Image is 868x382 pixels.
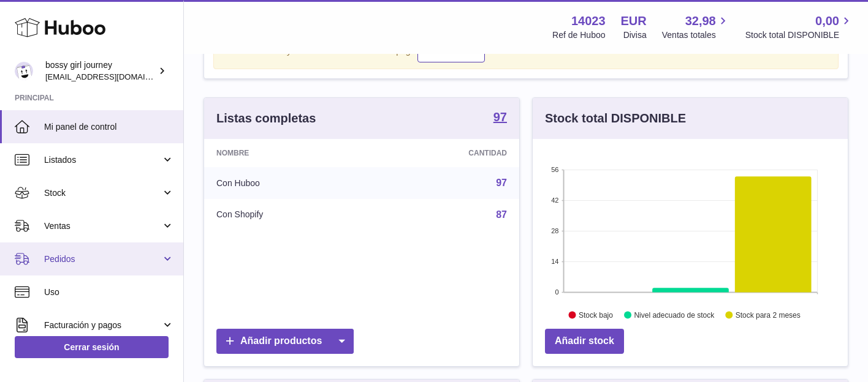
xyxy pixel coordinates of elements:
div: v 4.0.25 [34,20,60,29]
a: 97 [496,178,507,188]
strong: 97 [493,111,507,123]
strong: EUR [621,13,647,29]
a: Añadir stock [545,329,624,354]
text: 42 [551,197,558,204]
span: Listados [44,154,161,166]
a: 32,98 Ventas totales [662,13,730,41]
text: 56 [551,166,558,173]
text: 0 [555,288,558,296]
text: 14 [551,258,558,265]
span: 32,98 [685,13,716,29]
h3: Stock total DISPONIBLE [545,110,686,127]
th: Cantidad [371,139,519,167]
th: Nombre [204,139,371,167]
span: Facturación y pagos [44,320,161,331]
td: Con Shopify [204,199,371,231]
div: Dominio [64,72,94,80]
span: Ventas totales [662,29,730,41]
td: Con Huboo [204,167,371,199]
span: Mi panel de control [44,121,174,133]
a: 0,00 Stock total DISPONIBLE [745,13,853,41]
span: Stock total DISPONIBLE [745,29,853,41]
text: Nivel adecuado de stock [634,310,715,319]
span: [EMAIL_ADDRESS][DOMAIN_NAME] [45,72,180,81]
a: Cerrar sesión [15,336,169,358]
span: Pedidos [44,253,161,265]
text: Stock bajo [579,310,613,319]
a: Añadir productos [216,329,354,354]
img: tab_keywords_by_traffic_grey.svg [131,71,140,81]
div: bossy girl journey [45,59,156,83]
div: Ref de Huboo [552,29,605,41]
span: Stock [44,187,161,199]
div: Dominio: [DOMAIN_NAME] [32,32,137,42]
text: Stock para 2 meses [736,310,801,319]
span: 0,00 [815,13,839,29]
text: 28 [551,227,558,234]
div: Palabras clave [144,72,195,80]
span: Ventas [44,220,161,232]
span: Uso [44,286,174,298]
img: paoladearcodigital@gmail.com [15,62,33,80]
a: 87 [496,209,507,220]
img: logo_orange.svg [20,20,29,29]
div: Divisa [623,29,647,41]
a: 97 [493,111,507,125]
img: website_grey.svg [20,32,29,42]
strong: 14023 [571,13,606,29]
h3: Listas completas [216,110,316,127]
img: tab_domain_overview_orange.svg [51,71,61,81]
